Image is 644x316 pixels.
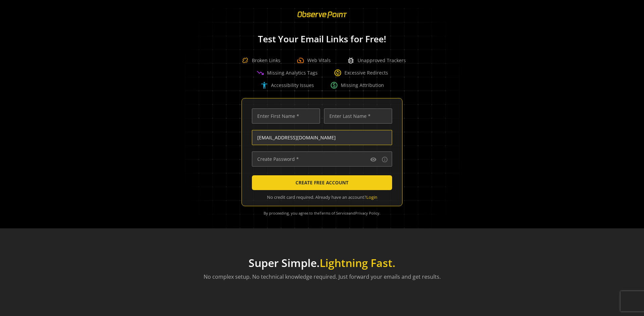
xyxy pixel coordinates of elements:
span: accessibility [260,81,268,89]
span: trending_down [256,69,264,77]
button: CREATE FREE ACCOUNT [252,175,392,190]
span: bug_report [347,56,355,64]
input: Create Password * [252,151,392,167]
input: Enter Last Name * [324,108,392,124]
img: Broken Link [238,54,252,67]
h1: Super Simple. [204,257,441,269]
span: CREATE FREE ACCOUNT [296,177,348,189]
div: By proceeding, you agree to the and . [250,206,394,220]
a: Terms of Service [320,211,348,216]
div: No credit card required. Already have an account? [252,194,392,200]
a: Privacy Policy [355,211,379,216]
div: Missing Analytics Tags [256,69,318,77]
mat-icon: visibility [370,156,377,163]
a: Login [366,194,377,200]
button: Password requirements [381,155,389,164]
div: Web Vitals [297,56,331,64]
mat-icon: info_outline [381,156,388,163]
div: Excessive Redirects [334,69,388,77]
p: No complex setup. No technical knowledge required. Just forward your emails and get results. [204,273,441,281]
div: Broken Links [238,54,280,67]
span: change_circle [334,69,342,77]
span: Lightning Fast. [320,256,395,270]
span: paid [330,81,338,89]
h1: Test Your Email Links for Free! [174,34,470,44]
input: Enter Email Address (name@work-email.com) * [252,130,392,145]
div: Accessibility Issues [260,81,314,89]
a: ObservePoint Homepage [293,15,351,22]
input: Enter First Name * [252,108,320,124]
div: Unapproved Trackers [347,56,406,64]
div: Missing Attribution [330,81,384,89]
span: speed [297,56,305,64]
